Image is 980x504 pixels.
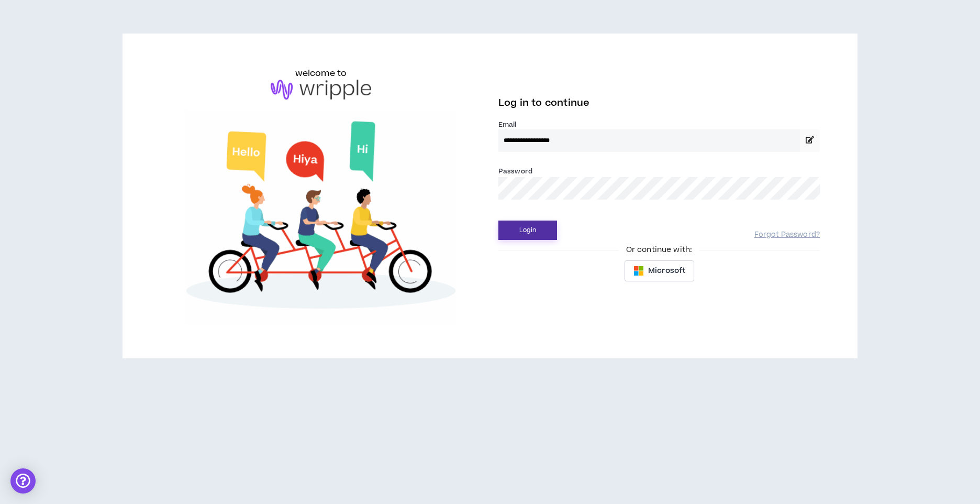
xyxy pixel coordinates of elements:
[498,96,589,109] span: Log in to continue
[160,110,482,325] img: Welcome to Wripple
[754,230,820,240] a: Forgot Password?
[648,265,685,277] span: Microsoft
[498,221,557,240] button: Login
[498,120,820,129] label: Email
[10,468,36,494] div: Open Intercom Messenger
[498,167,532,176] label: Password
[295,67,347,80] h6: welcome to
[271,80,371,100] img: logo-brand.png
[619,244,699,256] span: Or continue with:
[625,260,694,281] button: Microsoft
